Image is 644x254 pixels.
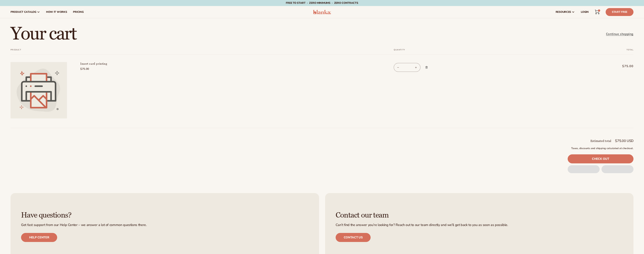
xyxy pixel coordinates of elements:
[11,25,76,43] h1: Your cart
[80,67,137,71] div: $75.00
[80,62,137,66] a: Insert card printing
[11,62,67,118] img: Insert card printing.
[402,63,412,72] input: Quantity for Insert card printing
[286,1,358,5] span: Free to start · ZERO minimums · ZERO contracts
[11,49,384,55] th: Product
[8,6,43,18] a: product catalog
[568,154,633,163] a: Check out
[578,6,592,18] a: LOGIN
[21,233,57,242] a: Help center
[384,49,561,55] th: Quantity
[336,223,623,227] p: Can’t find the answer you’re looking for? Reach out to our team directly and we’ll get back to yo...
[336,233,371,242] a: Contact us
[313,10,331,14] img: logo
[21,223,309,227] p: Get fast support from our Help Center – we answer a lot of common questions there.
[556,11,571,14] span: resources
[43,6,70,18] a: How It Works
[21,211,309,219] h3: Have questions?
[73,11,83,14] span: pricing
[590,140,611,143] h2: Estimated total
[606,31,633,37] a: Continue shopping
[553,6,578,18] a: resources
[561,49,633,55] th: Total
[615,139,633,143] p: $75.00 USD
[70,6,86,18] a: pricing
[568,64,633,68] span: $75.00
[11,11,36,14] span: product catalog
[568,147,633,150] small: Taxes, discounts and shipping calculated at checkout.
[581,11,589,14] span: LOGIN
[606,8,633,16] a: Start Free
[423,62,430,73] a: Remove Insert card printing
[46,11,67,14] span: How It Works
[336,211,623,219] h3: Contact our team
[599,9,599,12] span: 1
